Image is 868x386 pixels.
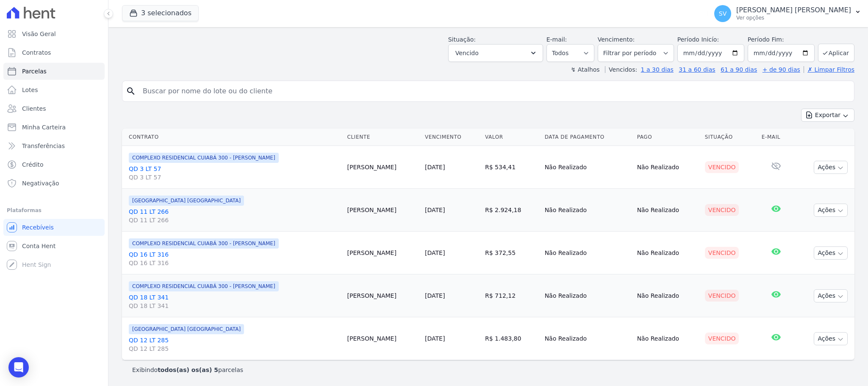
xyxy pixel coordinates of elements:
[425,335,445,342] a: [DATE]
[129,336,341,353] a: QD 12 LT 285QD 12 LT 285
[814,246,848,260] button: Ações
[634,317,702,360] td: Não Realizado
[705,333,739,344] div: Vencido
[541,232,634,274] td: Não Realizado
[482,274,541,317] td: R$ 712,12
[3,100,105,117] a: Clientes
[22,142,65,150] span: Transferências
[22,30,56,38] span: Visão Geral
[482,129,541,146] th: Valor
[22,160,44,169] span: Crédito
[814,204,848,217] button: Ações
[814,332,848,345] button: Ações
[801,109,854,122] button: Exportar
[344,129,422,146] th: Cliente
[677,36,719,43] label: Período Inicío:
[344,232,422,274] td: [PERSON_NAME]
[641,66,674,73] a: 1 a 30 dias
[425,249,445,256] a: [DATE]
[598,36,635,43] label: Vencimento:
[344,317,422,360] td: [PERSON_NAME]
[3,119,105,136] a: Minha Carteira
[129,207,341,224] a: QD 11 LT 266QD 11 LT 266
[425,207,445,213] a: [DATE]
[344,274,422,317] td: [PERSON_NAME]
[719,11,727,17] span: SV
[546,36,567,43] label: E-mail:
[158,366,218,373] b: todos(as) os(as) 5
[705,204,739,216] div: Vencido
[129,293,341,310] a: QD 18 LT 341QD 18 LT 341
[126,86,136,96] i: search
[129,281,279,291] span: COMPLEXO RESIDENCIAL CUIABÁ 300 - [PERSON_NAME]
[344,146,422,189] td: [PERSON_NAME]
[541,274,634,317] td: Não Realizado
[129,302,341,310] span: QD 18 LT 341
[448,36,476,43] label: Situação:
[634,129,702,146] th: Pago
[22,123,66,131] span: Minha Carteira
[702,129,758,146] th: Situação
[482,189,541,232] td: R$ 2.924,18
[129,259,341,267] span: QD 16 LT 316
[634,232,702,274] td: Não Realizado
[705,247,739,259] div: Vencido
[22,48,51,57] span: Contratos
[129,153,279,163] span: COMPLEXO RESIDENCIAL CUIABÁ 300 - [PERSON_NAME]
[541,189,634,232] td: Não Realizado
[634,274,702,317] td: Não Realizado
[22,223,54,232] span: Recebíveis
[482,317,541,360] td: R$ 1.483,80
[129,238,279,249] span: COMPLEXO RESIDENCIAL CUIABÁ 300 - [PERSON_NAME]
[3,175,105,192] a: Negativação
[3,44,105,61] a: Contratos
[3,156,105,173] a: Crédito
[736,6,851,14] p: [PERSON_NAME] [PERSON_NAME]
[122,5,199,21] button: 3 selecionados
[129,250,341,267] a: QD 16 LT 316QD 16 LT 316
[22,179,59,187] span: Negativação
[455,48,479,58] span: Vencido
[22,242,55,250] span: Conta Hent
[541,317,634,360] td: Não Realizado
[541,129,634,146] th: Data de Pagamento
[129,344,341,353] span: QD 12 LT 285
[3,219,105,236] a: Recebíveis
[634,189,702,232] td: Não Realizado
[3,81,105,98] a: Lotes
[705,161,739,173] div: Vencido
[7,205,101,215] div: Plataformas
[814,289,848,302] button: Ações
[3,137,105,154] a: Transferências
[129,216,341,224] span: QD 11 LT 266
[763,66,800,73] a: + de 90 dias
[482,146,541,189] td: R$ 534,41
[132,366,243,374] p: Exibindo parcelas
[22,67,47,76] span: Parcelas
[721,66,757,73] a: 61 a 90 dias
[138,83,851,100] input: Buscar por nome do lote ou do cliente
[748,35,815,44] label: Período Fim:
[448,44,543,62] button: Vencido
[804,66,854,73] a: ✗ Limpar Filtros
[571,66,599,73] label: ↯ Atalhos
[705,290,739,302] div: Vencido
[422,129,482,146] th: Vencimento
[736,14,851,21] p: Ver opções
[3,25,105,42] a: Visão Geral
[482,232,541,274] td: R$ 372,55
[818,44,854,62] button: Aplicar
[3,238,105,255] a: Conta Hent
[129,324,244,334] span: [GEOGRAPHIC_DATA] [GEOGRAPHIC_DATA]
[605,66,637,73] label: Vencidos:
[129,173,341,182] span: QD 3 LT 57
[425,292,445,299] a: [DATE]
[22,104,46,113] span: Clientes
[22,86,38,94] span: Lotes
[8,357,29,378] div: Open Intercom Messenger
[679,66,715,73] a: 31 a 60 dias
[634,146,702,189] td: Não Realizado
[425,164,445,171] a: [DATE]
[541,146,634,189] td: Não Realizado
[707,2,868,25] button: SV [PERSON_NAME] [PERSON_NAME] Ver opções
